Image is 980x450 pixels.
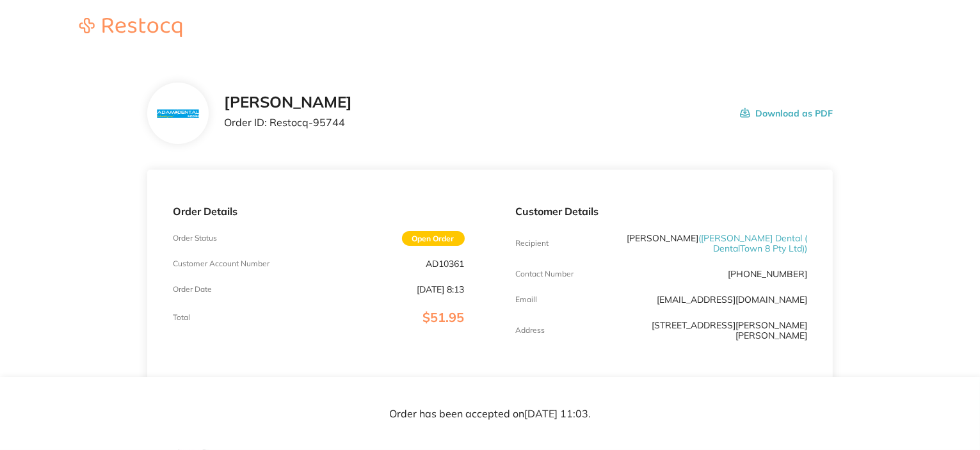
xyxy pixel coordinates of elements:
[402,231,465,246] span: Open Order
[516,295,538,304] p: Emaill
[224,117,352,128] p: Order ID: Restocq- 95744
[657,294,807,305] a: [EMAIL_ADDRESS][DOMAIN_NAME]
[698,232,807,254] span: ( [PERSON_NAME] Dental ( DentalTown 8 Pty Ltd) )
[173,259,269,268] p: Customer Account Number
[417,284,465,294] p: [DATE] 8:13
[740,93,833,133] button: Download as PDF
[516,326,545,335] p: Address
[173,234,217,243] p: Order Status
[173,205,465,217] p: Order Details
[516,205,808,217] p: Customer Details
[516,239,549,248] p: Recipient
[516,269,574,278] p: Contact Number
[389,408,591,419] p: Order has been accepted on [DATE] 11:03 .
[157,109,198,118] img: N3hiYW42Mg
[224,93,352,111] h2: [PERSON_NAME]
[173,285,212,294] p: Order Date
[423,309,465,325] span: $51.95
[173,313,190,322] p: Total
[613,233,807,253] p: [PERSON_NAME]
[728,269,807,279] p: [PHONE_NUMBER]
[67,18,195,37] img: Restocq logo
[67,18,195,39] a: Restocq logo
[613,320,807,341] p: [STREET_ADDRESS][PERSON_NAME][PERSON_NAME]
[426,259,465,269] p: AD10361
